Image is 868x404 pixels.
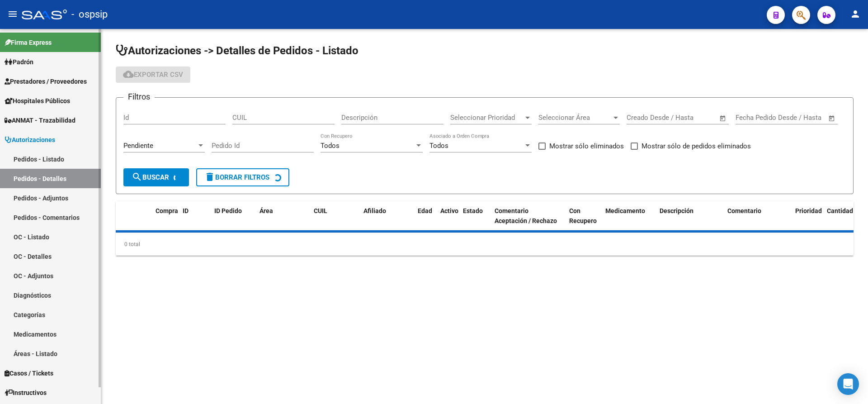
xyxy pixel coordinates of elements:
span: Descripción [660,207,693,214]
h3: Filtros [123,90,155,103]
span: Mostrar sólo de pedidos eliminados [642,141,751,152]
datatable-header-cell: Cantidad [823,201,859,231]
datatable-header-cell: ID [179,201,211,231]
input: Start date [627,114,656,122]
datatable-header-cell: CUIL [310,201,360,231]
span: Todos [429,142,448,150]
span: CUIL [314,207,327,214]
datatable-header-cell: ID Pedido [211,201,256,231]
datatable-header-cell: Con Recupero [566,201,602,231]
span: Padrón [5,57,33,67]
span: Todos [321,142,340,150]
span: Casos / Tickets [5,368,53,378]
span: Medicamento [605,207,645,214]
mat-icon: person [850,9,861,19]
span: Seleccionar Área [538,114,612,122]
span: Hospitales Públicos [5,96,70,106]
button: Borrar Filtros [196,168,289,186]
datatable-header-cell: Comentario Aceptación / Rechazo [491,201,566,231]
span: Mostrar sólo eliminados [549,141,624,152]
input: Start date [736,114,765,122]
span: Comentario [727,207,761,214]
div: 0 total [116,233,854,256]
datatable-header-cell: Comentario [724,201,792,231]
mat-icon: search [132,171,142,182]
span: Buscar [132,173,169,181]
span: Compra [156,207,178,214]
button: Open calendar [827,113,837,124]
span: Comentario Aceptación / Rechazo [495,207,557,225]
span: Activo [440,207,458,214]
mat-icon: menu [7,9,18,19]
datatable-header-cell: Prioridad [792,201,823,231]
span: Autorizaciones -> Detalles de Pedidos - Listado [116,44,359,57]
span: Prestadores / Proveedores [5,76,87,86]
input: End date [773,114,817,122]
span: Autorizaciones [5,135,55,145]
datatable-header-cell: Estado [459,201,491,231]
span: ANMAT - Trazabilidad [5,115,75,125]
span: Firma Express [5,38,52,48]
span: Seleccionar Prioridad [450,114,524,122]
span: - ospsip [71,5,108,24]
span: Borrar Filtros [204,173,269,181]
datatable-header-cell: Descripción [656,201,724,231]
span: Área [259,207,273,214]
span: Afiliado [363,207,386,214]
span: Estado [463,207,483,214]
span: Edad [418,207,432,214]
span: Con Recupero [569,207,597,225]
span: Cantidad [827,207,853,214]
button: Buscar [123,168,189,186]
span: ID Pedido [214,207,242,214]
datatable-header-cell: Activo [437,201,459,231]
button: Open calendar [718,113,728,124]
span: Exportar CSV [123,71,183,79]
datatable-header-cell: Medicamento [602,201,656,231]
span: Instructivos [5,388,47,398]
datatable-header-cell: Compra [152,201,179,231]
datatable-header-cell: Afiliado [360,201,414,231]
span: Prioridad [795,207,822,214]
mat-icon: delete [204,171,215,182]
span: ID [183,207,189,214]
mat-icon: cloud_download [123,69,134,80]
datatable-header-cell: Área [256,201,310,231]
button: Exportar CSV [116,67,190,83]
span: Pendiente [123,142,153,150]
input: End date [664,114,708,122]
datatable-header-cell: Edad [414,201,437,231]
div: Open Intercom Messenger [837,373,859,395]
